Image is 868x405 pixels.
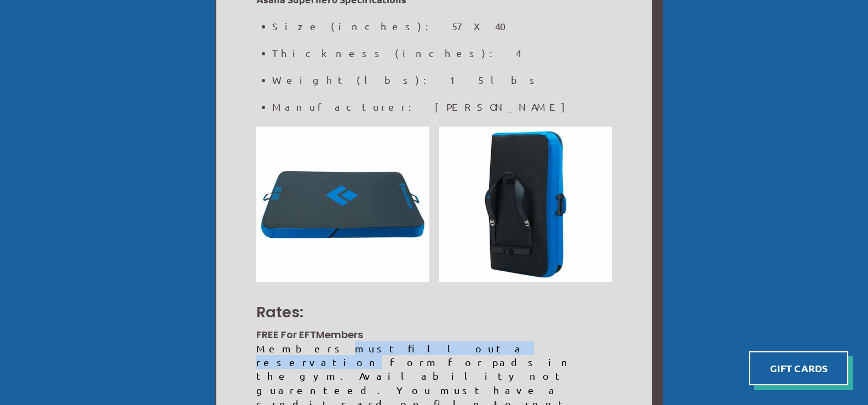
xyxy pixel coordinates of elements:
[272,20,522,32] span: Size (inches): 57 X 40
[272,74,542,85] span: Weight (lbs): 15 lbs
[439,127,612,283] img: Image
[272,47,521,59] span: Thickness (inches): 4
[256,127,429,283] img: Image
[256,328,612,341] h2: FREE For EFT
[316,328,363,341] a: Members
[272,101,577,112] span: Manufacturer: [PERSON_NAME]
[256,302,612,323] h3: Rates:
